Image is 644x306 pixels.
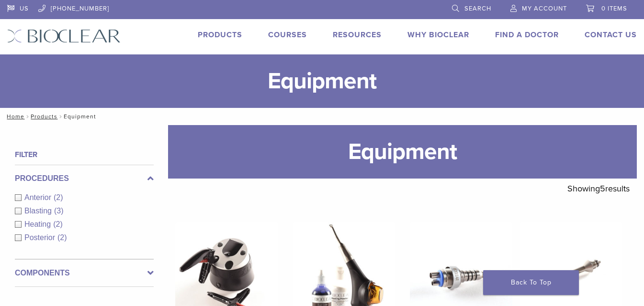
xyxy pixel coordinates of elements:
a: Products [198,30,242,40]
h1: Equipment [168,125,637,179]
a: Contact Us [585,30,637,40]
span: 5 [600,183,605,194]
span: Heating [24,220,53,228]
span: Posterior [24,233,57,242]
h4: Filter [15,149,154,160]
span: My Account [522,5,567,12]
span: Search [464,5,491,12]
span: / [24,114,31,119]
span: Anterior [24,193,54,201]
span: (2) [57,233,67,242]
a: Products [31,113,57,120]
span: (3) [54,207,64,215]
a: Home [4,113,24,120]
span: / [57,114,64,119]
a: Back To Top [483,270,579,295]
a: Find A Doctor [495,30,559,40]
img: Bioclear [7,29,121,43]
span: (2) [54,193,63,201]
span: 0 items [601,5,627,12]
a: Courses [268,30,307,40]
label: Components [15,267,154,279]
span: Blasting [24,207,54,215]
p: Showing results [567,179,630,199]
label: Procedures [15,173,154,184]
span: (2) [53,220,63,228]
a: Why Bioclear [407,30,469,40]
a: Resources [333,30,382,40]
